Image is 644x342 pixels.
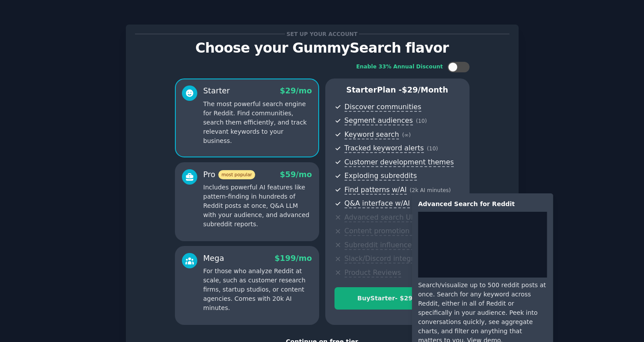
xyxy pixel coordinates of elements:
span: ( 10 ) [427,146,438,152]
span: $ 59 /mo [280,170,312,179]
div: Pro [203,169,255,180]
span: Customer development themes [345,158,454,167]
span: Product Reviews [345,268,401,278]
span: Subreddit influencers [345,241,418,250]
span: $ 29 /month [402,85,448,94]
div: Advanced Search for Reddit [418,199,547,209]
p: Choose your GummySearch flavor [135,40,509,56]
span: ( 10 ) [416,118,427,124]
p: For those who analyze Reddit at scale, such as customer research firms, startup studios, or conte... [203,267,312,313]
span: Content promotion insights [345,227,439,236]
span: ( 2k AI minutes ) [410,187,451,193]
div: Enable 33% Annual Discount [356,63,443,71]
span: Exploding subreddits [345,171,417,181]
div: Starter [203,85,230,96]
span: Set up your account [285,29,359,39]
span: Slack/Discord integration [345,254,431,264]
span: most popular [218,170,255,179]
p: Starter Plan - [334,85,460,96]
span: Keyword search [345,130,399,139]
span: Discover communities [345,103,421,112]
span: Find patterns w/AI [345,185,407,195]
span: ( ∞ ) [402,132,411,138]
span: Segment audiences [345,116,413,125]
span: $ 29 /mo [280,86,312,95]
div: Mega [203,253,224,264]
div: Buy Starter - $ 29 /month [335,294,460,303]
span: Q&A interface w/AI [345,199,410,208]
span: Advanced search UI [345,213,413,222]
span: Tracked keyword alerts [345,144,424,153]
span: $ 199 /mo [274,254,312,263]
p: The most powerful search engine for Reddit. Find communities, search them efficiently, and track ... [203,100,312,146]
iframe: YouTube video player [418,212,547,278]
button: BuyStarter- $29/month [334,287,460,310]
p: Includes powerful AI features like pattern-finding in hundreds of Reddit posts at once, Q&A LLM w... [203,183,312,229]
